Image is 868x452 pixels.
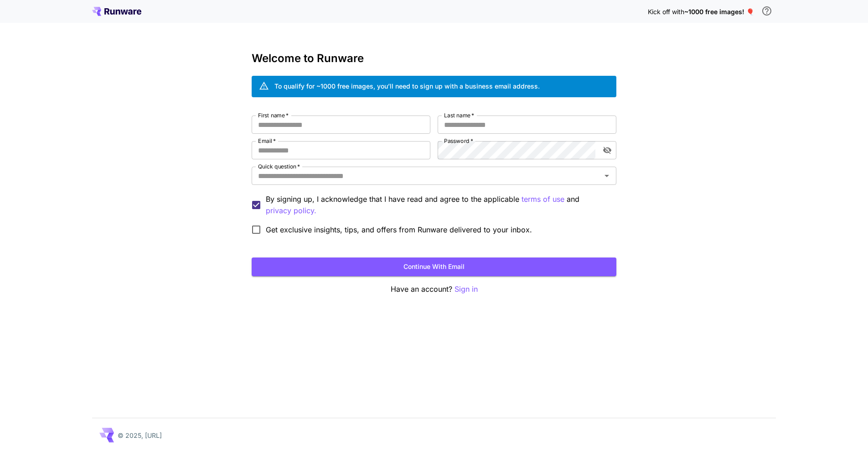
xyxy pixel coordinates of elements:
[599,142,615,158] button: toggle password visibility
[266,205,316,216] p: privacy policy.
[600,169,613,182] button: Open
[522,194,564,205] button: By signing up, I acknowledge that I have read and agree to the applicable and privacy policy.
[252,52,616,65] h3: Welcome to Runware
[266,194,609,216] p: By signing up, I acknowledge that I have read and agree to the applicable and
[258,163,300,170] label: Quick question
[648,8,684,16] span: Kick off with
[684,8,754,16] span: ~1000 free images! 🎈
[252,258,616,276] button: Continue with email
[258,111,289,119] label: First name
[252,284,616,295] p: Have an account?
[118,431,162,440] p: © 2025, [URL]
[274,81,540,91] div: To qualify for ~1000 free images, you’ll need to sign up with a business email address.
[522,194,564,205] p: terms of use
[444,137,473,145] label: Password
[266,205,316,216] button: By signing up, I acknowledge that I have read and agree to the applicable terms of use and
[444,111,474,119] label: Last name
[758,2,776,20] button: In order to qualify for free credit, you need to sign up with a business email address and click ...
[258,137,276,145] label: Email
[266,224,532,235] span: Get exclusive insights, tips, and offers from Runware delivered to your inbox.
[455,284,478,295] button: Sign in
